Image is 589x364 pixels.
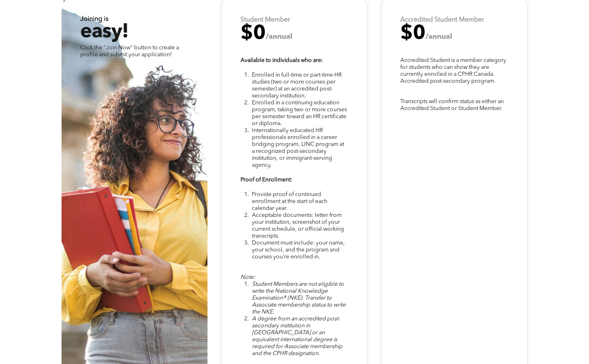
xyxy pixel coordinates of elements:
[252,128,344,168] span: Internationally educated HR professionals enrolled in a career bridging program, LINC program at ...
[266,33,292,40] span: /annual
[252,192,327,211] span: Provide proof of continued enrollment at the start of each calendar year.
[252,72,342,99] span: Enrolled in full-time or part-time HR studies (two or more courses per semester) at an accredited...
[252,316,342,356] span: A degree from an accredited post-secondary institution in [GEOGRAPHIC_DATA] or an equivalent inte...
[252,240,345,260] span: Document must include: your name, your school, and the program and courses you’re enrolled in.
[240,24,266,44] span: $0
[240,57,323,63] strong: Available to individuals who are:
[400,17,484,23] strong: Accredited Student Member
[240,274,255,280] span: Note:
[240,17,290,23] strong: Student Member
[80,45,179,57] span: Click the "Join Now" button to create a profile and submit your application!
[252,281,346,315] span: Student Members are not eligible to write the National Knowledge Examination® (NKE). Transfer to ...
[400,57,506,84] span: Accredited Student is a member category for students who can show they are currently enrolled in ...
[80,22,128,42] span: easy!
[252,100,347,126] span: Enrolled in a continuing education program, taking two or more courses per semester toward an HR ...
[400,99,504,111] span: Transcripts will confirm status as either an Accredited Student or Student Member.
[252,212,344,239] span: Acceptable documents: letter from your institution, screenshot of your current schedule, or offic...
[400,24,426,44] span: $0
[426,33,452,40] span: /annual
[80,16,108,22] strong: Joining is
[240,177,292,183] strong: Proof of Enrollment:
